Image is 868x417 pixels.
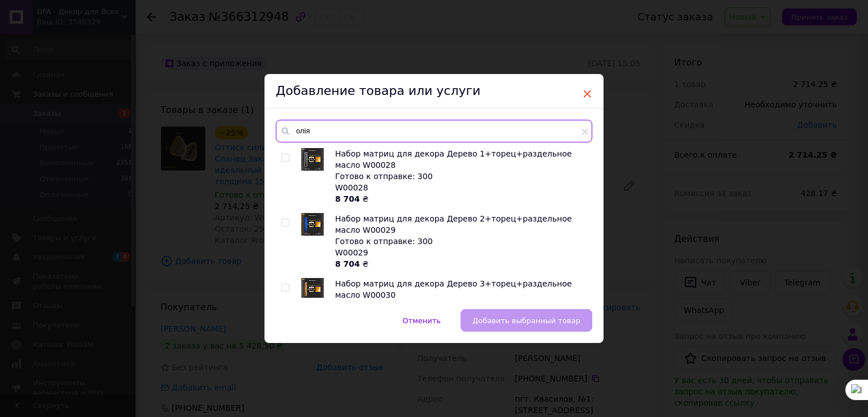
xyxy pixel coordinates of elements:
[335,183,368,192] span: W00028
[276,120,592,142] input: Поиск по товарам и услугам
[335,149,572,170] span: Набор матриц для декора Дерево 1+торец+раздельное масло W00028
[402,316,441,325] span: Отменить
[335,258,586,270] div: ₴
[335,259,360,268] b: 8 704
[335,248,368,257] span: W00029
[582,84,592,103] span: ×
[301,278,324,301] img: Набор матриц для декора Дерево 3+торец+раздельное масло W00030
[301,213,324,236] img: Набор матриц для декора Дерево 2+торец+раздельное масло W00029
[335,236,586,247] div: Готово к отправке: 300
[335,171,586,182] div: Готово к отправке: 300
[301,148,324,171] img: Набор матриц для декора Дерево 1+торец+раздельное масло W00028
[335,194,360,203] b: 8 704
[335,193,586,205] div: ₴
[264,74,604,108] div: Добавление товара или услуги
[390,309,453,332] button: Отменить
[335,214,572,234] span: Набор матриц для декора Дерево 2+торец+раздельное масло W00029
[335,279,572,299] span: Набор матриц для декора Дерево 3+торец+раздельное масло W00030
